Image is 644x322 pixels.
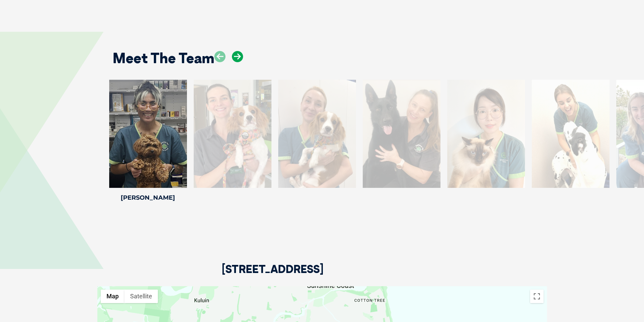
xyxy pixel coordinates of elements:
h2: Meet The Team [113,51,214,65]
button: Show street map [101,290,124,303]
button: Toggle fullscreen view [530,290,544,303]
h4: [PERSON_NAME] [109,195,187,201]
button: Show satellite imagery [124,290,158,303]
h2: [STREET_ADDRESS] [222,264,324,286]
